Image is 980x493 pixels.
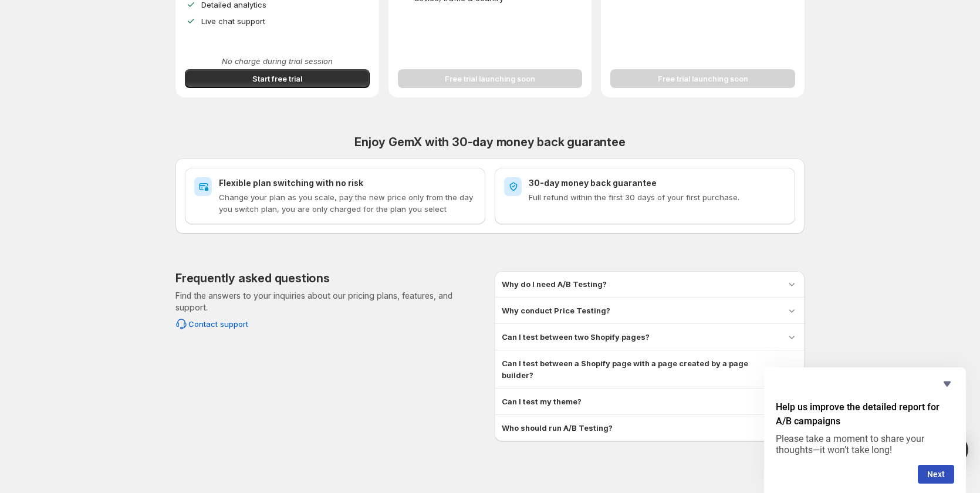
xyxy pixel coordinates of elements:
[502,422,613,434] h3: Who should run A/B Testing?
[776,400,954,428] h2: Help us improve the detailed report for A/B campaigns
[529,191,786,203] p: Full refund within the first 30 days of your first purchase.
[502,331,650,343] h3: Can I test between two Shopify pages?
[940,377,954,391] button: Hide survey
[219,191,476,215] p: Change your plan as you scale, pay the new price only from the day you switch plan, you are only ...
[219,177,476,189] h2: Flexible plan switching with no risk
[252,73,302,85] span: Start free trial
[502,396,582,407] h3: Can I test my theme?
[776,433,954,455] p: Please take a moment to share your thoughts—it won’t take long!
[502,357,776,381] h3: Can I test between a Shopify page with a page created by a page builder?
[175,271,330,285] h2: Frequently asked questions
[201,16,265,26] span: Live chat support
[168,315,255,333] button: Contact support
[175,290,485,313] p: Find the answers to your inquiries about our pricing plans, features, and support.
[502,278,607,290] h3: Why do I need A/B Testing?
[175,135,805,149] h2: Enjoy GemX with 30-day money back guarantee
[185,55,370,67] p: No charge during trial session
[529,177,786,189] h2: 30-day money back guarantee
[185,69,370,88] button: Start free trial
[502,305,610,316] h3: Why conduct Price Testing?
[776,377,954,484] div: Help us improve the detailed report for A/B campaigns
[918,465,954,484] button: Next question
[188,318,248,330] span: Contact support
